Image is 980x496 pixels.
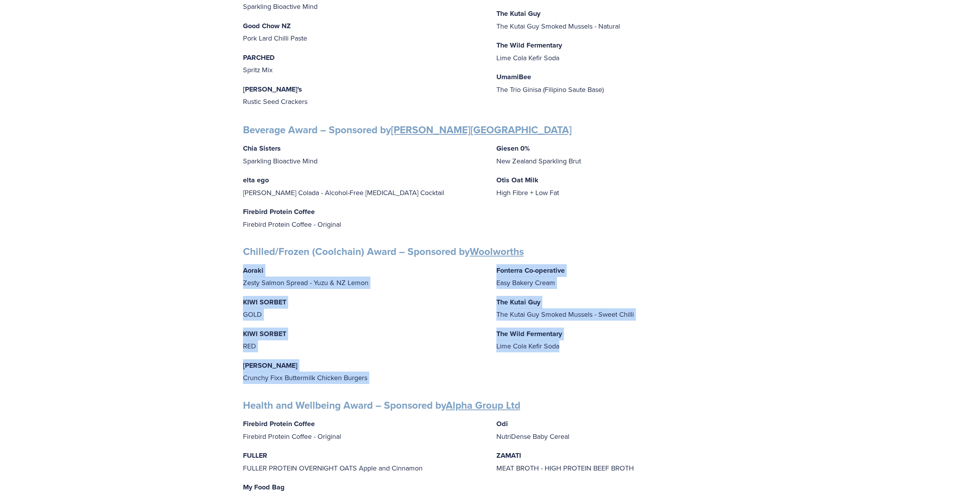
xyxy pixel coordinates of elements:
[243,360,297,370] strong: [PERSON_NAME]
[496,174,737,199] p: High Fibre + Low Fat
[243,328,484,352] p: RED
[496,7,737,32] p: The Kutai Guy Smoked Mussels - Natural
[243,175,269,185] strong: elta ego
[496,40,562,50] strong: The Wild Fermentary
[243,449,484,474] p: FULLER PROTEIN OVERNIGHT OATS Apple and Cinnamon
[496,71,737,95] p: The Trio Ginisa (Filipino Saute Base)
[496,297,540,307] strong: The Kutai Guy
[243,143,281,153] strong: Chia Sisters
[496,264,737,289] p: Easy Bakery Cream
[243,482,285,492] strong: My Food Bag
[243,296,484,321] p: GOLD
[243,83,484,108] p: Rustic Seed Crackers
[243,122,572,137] strong: Beverage Award – Sponsored by
[243,174,484,199] p: [PERSON_NAME] Colada - Alcohol-Free [MEDICAL_DATA] Cocktail
[496,8,540,19] strong: The Kutai Guy
[470,244,524,259] a: Woolworths
[243,359,484,384] p: Crunchy Fixx Buttermilk Chicken Burgers
[496,143,530,153] strong: Giesen 0%
[243,20,484,44] p: Pork Lard Chilli Paste
[243,265,263,275] strong: Aoraki
[243,297,286,307] strong: KIWI SORBET
[243,264,484,289] p: Zesty Salmon Spread - Yuzu & NZ Lemon
[496,72,531,82] strong: UmamiBee
[496,142,737,167] p: New Zealand Sparkling Brut
[496,296,737,321] p: The Kutai Guy Smoked Mussels - Sweet Chilli
[496,418,737,442] p: NutriDense Baby Cereal
[243,53,275,63] strong: PARCHED
[496,39,737,64] p: Lime Cola Kefir Soda
[496,328,737,352] p: Lime Cola Kefir Soda
[243,142,484,167] p: Sparkling Bioactive Mind
[496,450,521,460] strong: ZAMATI
[243,21,291,31] strong: Good Chow NZ
[496,419,508,429] strong: Odi
[243,419,315,429] strong: Firebird Protein Coffee
[496,175,538,185] strong: Otis Oat Milk
[496,265,565,275] strong: Fonterra Co-operative
[243,51,484,76] p: Spritz Mix
[243,84,302,94] strong: [PERSON_NAME]'s
[243,450,267,460] strong: FULLER
[391,122,572,137] a: [PERSON_NAME][GEOGRAPHIC_DATA]
[243,329,286,339] strong: KIWI SORBET
[243,418,484,442] p: Firebird Protein Coffee - Original
[496,449,737,474] p: MEAT BROTH - HIGH PROTEIN BEEF BROTH
[496,329,562,339] strong: The Wild Fermentary
[243,206,484,230] p: Firebird Protein Coffee - Original
[243,244,524,259] strong: Chilled/Frozen (Coolchain) Award – Sponsored by
[243,398,520,413] strong: Health and Wellbeing Award – Sponsored by
[243,207,315,217] strong: Firebird Protein Coffee
[446,398,520,413] a: Alpha Group Ltd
